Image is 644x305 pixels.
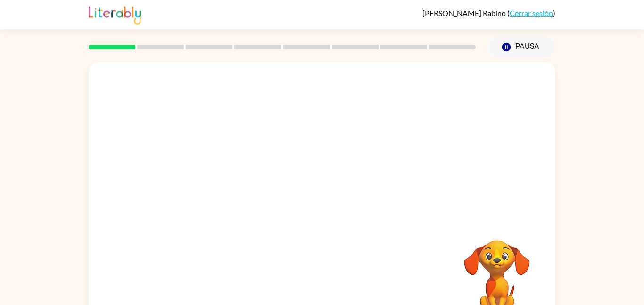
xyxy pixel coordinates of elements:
[422,8,507,17] span: [PERSON_NAME] Rabino
[422,8,555,17] div: ( )
[510,8,553,17] a: Cerrar sesión
[89,4,141,25] img: Literably
[487,36,555,58] button: Pausa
